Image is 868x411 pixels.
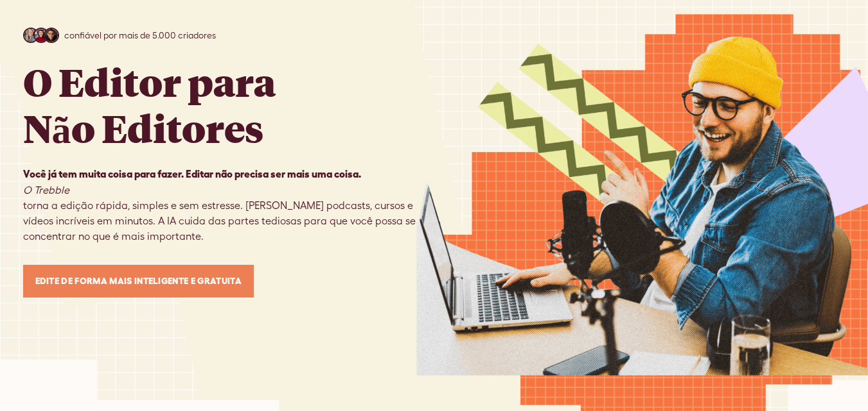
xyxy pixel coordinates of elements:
[64,30,216,40] font: confiável por mais de 5.000 criadores
[23,199,416,242] font: torna a edição rápida, simples e sem estresse. [PERSON_NAME] podcasts, cursos e vídeos incríveis ...
[23,168,361,180] font: Você já tem muita coisa para fazer. Editar não precisa ser mais uma coisa.
[23,184,69,196] font: O Trebble
[23,103,263,153] font: Não Editores
[23,56,276,106] font: O Editor para
[23,265,254,298] a: Edite de forma mais inteligente e gratuita
[35,276,242,286] font: Edite de forma mais inteligente e gratuita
